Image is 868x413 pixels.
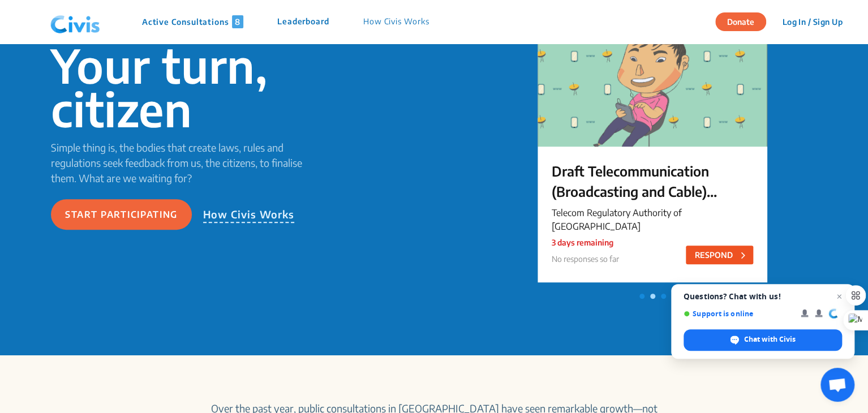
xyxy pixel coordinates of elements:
[46,5,105,39] img: navlogo.png
[552,206,753,233] p: Telecom Regulatory Authority of [GEOGRAPHIC_DATA]
[775,13,850,31] button: Log In / Sign Up
[51,199,192,230] button: Start participating
[744,334,796,345] span: Chat with Civis
[684,309,793,318] span: Support is online
[684,329,842,351] div: Chat with Civis
[552,254,619,264] span: No responses so far
[820,368,854,402] div: Open chat
[552,236,619,248] p: 3 days remaining
[684,292,842,301] span: Questions? Chat with us!
[142,15,243,28] p: Active Consultations
[538,5,767,288] a: Draft Telecommunication (Broadcasting and Cable) Services Interconnection (Addressable Systems) (...
[832,290,846,303] span: Close chat
[715,15,775,27] a: Donate
[232,15,243,28] span: 8
[552,161,753,201] p: Draft Telecommunication (Broadcasting and Cable) Services Interconnection (Addressable Systems) (...
[363,15,429,28] p: How Civis Works
[277,15,329,28] p: Leaderboard
[686,246,753,264] button: RESPOND
[51,44,319,131] p: Your turn, citizen
[715,12,766,31] button: Donate
[203,206,295,223] p: How Civis Works
[51,140,319,186] p: Simple thing is, the bodies that create laws, rules and regulations seek feedback from us, the ci...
